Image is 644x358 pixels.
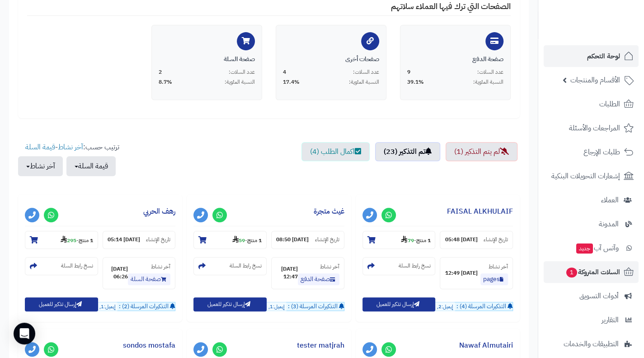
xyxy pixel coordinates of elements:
span: الطلبات [599,98,620,110]
span: التطبيقات والخدمات [564,338,619,350]
span: السلات المتروكة [565,266,620,278]
span: عدد السلات: [229,68,255,76]
small: تاريخ الإنشاء [484,236,508,243]
a: المدونة [544,213,639,235]
strong: 295 [61,236,76,244]
span: الأقسام والمنتجات [570,74,620,86]
a: Nawaf Almutairi [459,340,513,351]
strong: 1 منتج [416,236,430,244]
span: النسبة المئوية: [473,78,503,86]
small: نسخ رابط السلة [398,262,430,270]
strong: 1 منتج [79,236,93,244]
small: آخر نشاط [320,263,339,271]
span: 8.7% [159,78,172,86]
a: وآتس آبجديد [544,237,639,259]
strong: [DATE] 05:48 [445,236,477,243]
small: - [401,235,430,244]
section: نسخ رابط السلة [362,257,436,275]
span: التذكيرات المرسلة (3) : [288,302,338,310]
ul: ترتيب حسب: - [18,142,119,176]
div: صفحة السلة [159,55,255,64]
small: تاريخ الإنشاء [315,236,339,243]
small: - [232,235,262,244]
span: 39.1% [407,78,424,86]
a: لم يتم التذكير (1) [446,142,517,161]
h4: الصفحات التي ترك فيها العملاء سلاتهم [27,2,511,16]
div: صفحات أخرى [283,55,379,64]
span: إيميل:1, [266,302,287,311]
div: Open Intercom Messenger [14,323,35,344]
span: جديد [576,243,593,253]
button: إرسال تذكير للعميل [193,297,267,311]
a: آخر نشاط [58,142,83,153]
section: نسخ رابط السلة [193,257,267,275]
section: نسخ رابط السلة [25,257,98,275]
a: التقارير [544,309,639,331]
section: 1 منتج-79 [362,231,436,249]
small: آخر نشاط [151,263,170,271]
a: التطبيقات والخدمات [544,333,639,355]
a: إشعارات التحويلات البنكية [544,165,639,187]
strong: 79 [401,236,414,244]
span: المراجعات والأسئلة [569,122,620,134]
button: إرسال تذكير للعميل [25,297,98,311]
a: العملاء [544,189,639,211]
small: آخر نشاط [489,263,508,271]
a: صفحة الدفع [298,273,339,285]
small: نسخ رابط السلة [230,262,262,270]
a: صفحة السلة [128,273,170,285]
span: عدد السلات: [353,68,379,76]
strong: 1 منتج [247,236,262,244]
button: آخر نشاط [18,156,63,176]
span: طلبات الإرجاع [583,146,620,158]
a: tester matjrah [297,340,344,351]
span: إيميل:2, [435,302,455,311]
span: التقارير [602,314,619,326]
small: تاريخ الإنشاء [146,236,170,243]
span: 9 [407,68,410,76]
a: تم التذكير (23) [375,142,440,161]
a: الطلبات [544,93,639,115]
a: لوحة التحكم [544,45,639,67]
span: وآتس آب [575,242,619,254]
a: السلات المتروكة1 [544,261,639,283]
strong: [DATE] 06:26 [108,265,128,281]
a: غيث متجرة [314,206,344,217]
strong: [DATE] 05:14 [108,236,140,243]
span: 2 [159,68,162,76]
a: اكمال الطلب (4) [301,142,370,161]
span: 4 [283,68,286,76]
span: التذكيرات المرسلة (2) : [119,302,169,310]
span: العملاء [601,194,619,206]
small: - [61,235,93,244]
span: 17.4% [283,78,300,86]
section: 1 منتج-295 [25,231,98,249]
strong: [DATE] 12:49 [445,269,477,277]
span: المدونة [599,218,619,230]
span: إيميل:1, [97,302,118,311]
strong: [DATE] 08:50 [276,236,309,243]
img: logo-2.png [583,21,635,40]
span: النسبة المئوية: [349,78,379,86]
span: التذكيرات المرسلة (4) : [456,302,506,310]
div: صفحة الدفع [407,55,503,64]
button: إرسال تذكير للعميل [362,297,436,311]
strong: 59 [232,236,245,244]
a: sondos mostafa [123,340,175,351]
small: نسخ رابط السلة [61,262,93,270]
span: عدد السلات: [477,68,503,76]
a: FAISAL ALKHULAIF [447,206,513,217]
strong: [DATE] 12:47 [276,265,298,281]
section: 1 منتج-59 [193,231,267,249]
span: إشعارات التحويلات البنكية [551,170,620,182]
a: pages [480,273,508,285]
a: قيمة السلة [25,142,55,153]
button: قيمة السلة [66,156,116,176]
a: أدوات التسويق [544,285,639,307]
a: رهف الحربي [143,206,175,217]
span: أدوات التسويق [579,290,619,302]
a: طلبات الإرجاع [544,141,639,163]
span: النسبة المئوية: [225,78,255,86]
a: المراجعات والأسئلة [544,117,639,139]
span: لوحة التحكم [587,50,620,62]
